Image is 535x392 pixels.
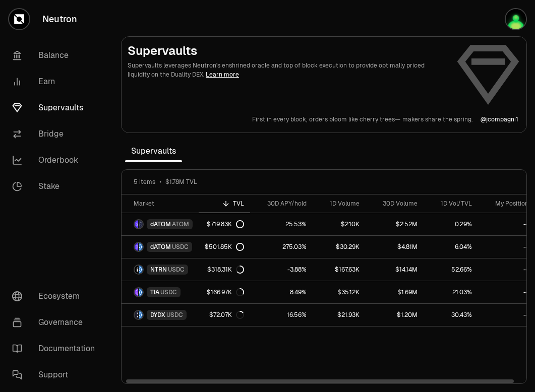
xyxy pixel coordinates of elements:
a: Balance [4,42,109,69]
a: $318.31K [199,258,250,281]
span: $1.78M TVL [165,178,197,186]
a: $72.07K [199,304,250,326]
a: dATOM LogoUSDC LogodATOMUSDC [122,236,199,258]
p: @ jcompagni1 [481,115,518,123]
a: Earn [4,69,109,95]
a: $166.97K [199,281,250,303]
img: dATOM Logo [135,220,138,228]
a: TIA LogoUSDC LogoTIAUSDC [122,281,199,303]
a: Ecosystem [4,283,109,309]
a: Documentation [4,336,109,362]
div: 1D Vol/TVL [430,200,472,208]
a: DYDX LogoUSDC LogoDYDXUSDC [122,304,199,326]
p: orders bloom like cherry trees— [309,115,400,123]
a: 52.66% [424,258,478,281]
a: $14.14M [366,258,424,281]
a: dATOM LogoATOM LogodATOMATOM [122,213,199,235]
a: NTRN LogoUSDC LogoNTRNUSDC [122,258,199,281]
span: TIA [150,288,159,296]
a: 6.04% [424,236,478,258]
div: TVL [205,200,244,208]
a: 275.03% [250,236,313,258]
a: 16.56% [250,304,313,326]
div: $318.31K [207,266,244,274]
a: Supervaults [4,95,109,121]
span: NTRN [150,266,167,274]
a: $4.81M [366,236,424,258]
a: First in every block,orders bloom like cherry trees—makers share the spring. [252,115,472,123]
div: 1D Volume [319,200,360,208]
img: TIA Logo [135,288,138,296]
div: $719.83K [207,220,244,228]
div: 30D APY/hold [256,200,307,208]
div: My Position [484,200,528,208]
span: USDC [160,288,177,296]
a: Learn more [206,71,239,79]
div: $166.97K [207,288,244,296]
span: 5 items [134,178,155,186]
img: USDC Logo [139,311,143,319]
a: $2.52M [366,213,424,235]
img: USDC Logo [139,288,143,296]
span: dATOM [150,243,171,251]
p: makers share the spring. [402,115,472,123]
span: ATOM [172,220,189,228]
a: $1.20M [366,304,424,326]
img: ATOM Logo [139,220,143,228]
a: 21.03% [424,281,478,303]
div: $72.07K [209,311,244,319]
a: Governance [4,309,109,336]
span: dATOM [150,220,171,228]
div: 30D Volume [372,200,418,208]
span: USDC [172,243,189,251]
a: Orderbook [4,147,109,173]
span: Supervaults [125,141,182,161]
div: Market [134,200,193,208]
a: 30.43% [424,304,478,326]
a: 0.29% [424,213,478,235]
p: Supervaults leverages Neutron's enshrined oracle and top of block execution to provide optimally ... [128,61,448,79]
img: Djamel Staking [506,9,526,29]
a: $30.29K [313,236,366,258]
a: Support [4,362,109,388]
a: $719.83K [199,213,250,235]
div: $501.85K [205,243,244,251]
a: -3.88% [250,258,313,281]
span: DYDX [150,311,165,319]
a: Bridge [4,121,109,147]
a: 25.53% [250,213,313,235]
a: @jcompagni1 [481,115,518,123]
a: $2.10K [313,213,366,235]
img: USDC Logo [139,243,143,251]
img: DYDX Logo [135,311,138,319]
a: 8.49% [250,281,313,303]
a: $501.85K [199,236,250,258]
a: $167.63K [313,258,366,281]
span: USDC [166,311,183,319]
a: Stake [4,173,109,200]
p: First in every block, [252,115,307,123]
img: NTRN Logo [135,266,138,274]
span: USDC [168,266,185,274]
a: $35.12K [313,281,366,303]
img: dATOM Logo [135,243,138,251]
h2: Supervaults [128,43,448,59]
a: $1.69M [366,281,424,303]
img: USDC Logo [139,266,143,274]
a: $21.93K [313,304,366,326]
